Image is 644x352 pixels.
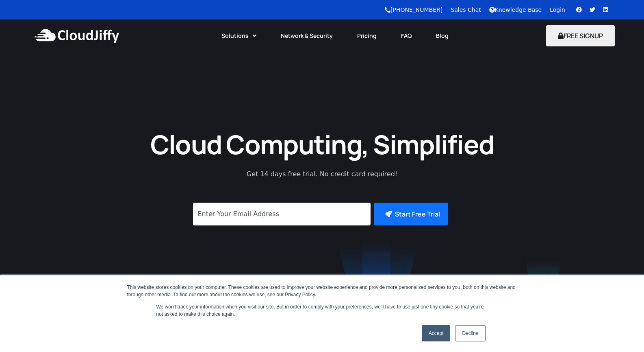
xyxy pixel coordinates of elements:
a: FAQ [389,27,424,45]
a: Network & Security [269,27,345,45]
p: We won't track your information when you visit our site. But in order to comply with your prefere... [156,303,488,318]
a: FREE SIGNUP [546,31,615,40]
button: Start Free Trial [374,203,448,225]
a: Sales Chat [451,7,481,13]
a: Accept [422,325,451,341]
h1: Cloud Computing, Simplified [139,127,505,161]
a: Knowledge Base [489,7,542,13]
div: This website stores cookies on your computer. These cookies are used to improve your website expe... [127,284,517,298]
a: Pricing [345,27,389,45]
a: Solutions [209,27,269,45]
a: Decline [455,325,485,341]
a: [PHONE_NUMBER] [385,7,442,13]
p: Get 14 days free trial. No credit card required! [210,169,434,179]
a: Blog [424,27,461,45]
button: FREE SIGNUP [546,25,615,46]
input: Enter Your Email Address [193,203,371,225]
a: Login [550,7,565,13]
